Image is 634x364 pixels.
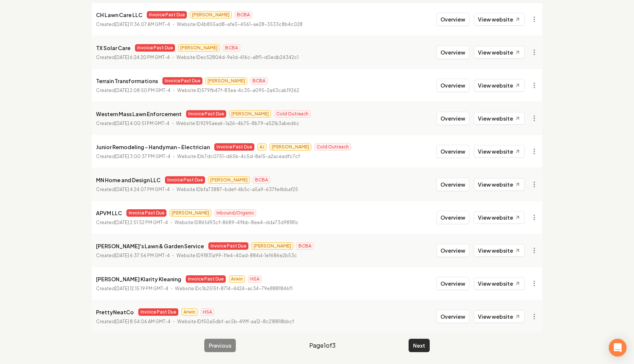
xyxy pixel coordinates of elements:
a: View website [474,310,525,323]
button: Overview [436,13,469,26]
p: Created [96,318,171,325]
span: Invoice Past Due [186,275,226,283]
p: Website ID 861d93cf-8689-49bb-8ee4-dda73d98181c [175,219,298,226]
time: [DATE] 6:24:20 PM GMT-4 [115,55,170,60]
p: Created [96,54,170,61]
p: Website ID 579fb47f-83ea-4c35-a095-2a43cab19262 [177,87,299,94]
p: APVM LLC [96,209,122,217]
p: TX Solar Care [96,43,131,52]
span: Cold Outreach [314,143,351,151]
p: PrettyNeatCo [96,308,134,317]
span: Invoice Past Due [147,11,187,19]
span: [PERSON_NAME] [270,143,311,151]
button: Overview [436,145,469,158]
span: [PERSON_NAME] [229,110,271,118]
span: BCBA [223,44,240,52]
time: [DATE] 12:15:19 PM GMT-4 [115,286,168,291]
span: BCBA [296,242,314,250]
span: [PERSON_NAME] [208,176,250,184]
button: Next [409,339,430,352]
button: Overview [436,178,469,191]
span: Arwin [229,275,245,283]
p: Website ID 91831a99-1fe4-40ad-884d-1ef686e2b53c [176,252,297,259]
span: Cold Outreach [274,110,311,118]
p: Created [96,186,170,193]
a: View website [474,178,525,191]
p: Created [96,252,170,259]
p: [PERSON_NAME] Klarity Kleaning [96,275,181,283]
span: Inbound/Organic [214,209,256,217]
p: Created [96,219,168,226]
a: View website [474,79,525,92]
span: [PERSON_NAME] [178,44,220,52]
button: Overview [436,277,469,290]
span: [PERSON_NAME] [205,77,247,85]
a: View website [474,112,525,125]
p: Created [96,87,171,94]
span: BCBA [235,11,252,19]
p: Western Mass Lawn Enforcement [96,109,182,118]
p: Website ID c1b2515f-8714-4424-ac34-79e8881846f1 [175,285,293,292]
span: HSA [248,275,262,283]
span: BCBA [253,176,270,184]
p: MN Home and Design LLC [96,176,161,184]
button: Overview [436,46,469,59]
button: Overview [436,211,469,224]
time: [DATE] 11:36:07 AM GMT-4 [115,22,170,27]
p: [PERSON_NAME]'s Lawn & Garden Service [96,242,204,250]
span: AJ [257,143,267,151]
span: HSA [201,308,214,316]
time: [DATE] 4:00:51 PM GMT-4 [115,121,169,126]
time: [DATE] 4:24:07 PM GMT-4 [115,187,170,192]
p: Created [96,120,169,127]
span: Invoice Past Due [214,143,254,151]
a: View website [474,244,525,257]
p: Website ID f50a5dbf-ac5b-49ff-aa12-8c218818bbcf [177,318,294,325]
time: [DATE] 2:51:52 PM GMT-4 [115,220,168,225]
p: Website ID bfa73887-bdef-4b5c-a5a9-637fe4bbaf25 [176,186,298,193]
a: View website [474,277,525,290]
span: Invoice Past Due [135,44,175,52]
p: Website ID b7dc0751-d65b-4c5d-8e15-a2aceadfc7cf [177,153,300,160]
span: Invoice Past Due [126,209,166,217]
span: Invoice Past Due [162,77,202,85]
button: Overview [436,244,469,257]
a: View website [474,46,525,59]
button: Overview [436,79,469,92]
span: [PERSON_NAME] [169,209,211,217]
span: [PERSON_NAME] [251,242,293,250]
time: [DATE] 2:08:50 PM GMT-4 [115,88,171,93]
p: Website ID 9295aea6-1a26-4b75-8b79-a521b3abed6c [176,120,299,127]
span: Invoice Past Due [208,242,248,250]
p: Junior Remodeling - Handyman - Electrician [96,142,210,151]
p: Created [96,21,170,28]
span: BCBA [250,77,268,85]
p: Created [96,153,171,160]
span: Invoice Past Due [165,176,205,184]
p: CH Lawn Care LLC [96,10,142,19]
time: [DATE] 8:54:06 AM GMT-4 [115,319,171,324]
p: Terrain Transformations [96,76,158,85]
span: Invoice Past Due [186,110,226,118]
div: Open Intercom Messenger [609,339,627,357]
span: [PERSON_NAME] [190,11,232,19]
a: View website [474,211,525,224]
button: Overview [436,112,469,125]
p: Website ID 4b855ad8-afe5-4561-ae28-3533c8b4c028 [177,21,303,28]
span: Page 1 of 3 [309,341,336,350]
span: Arwin [181,308,198,316]
span: Invoice Past Due [138,308,178,316]
time: [DATE] 6:37:56 PM GMT-4 [115,253,170,258]
time: [DATE] 3:00:37 PM GMT-4 [115,154,171,159]
a: View website [474,145,525,158]
p: Website ID ec52804d-9e1d-416c-a8f1-d0edb24342c1 [176,54,298,61]
p: Created [96,285,168,292]
button: Overview [436,310,469,323]
a: View website [474,13,525,26]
